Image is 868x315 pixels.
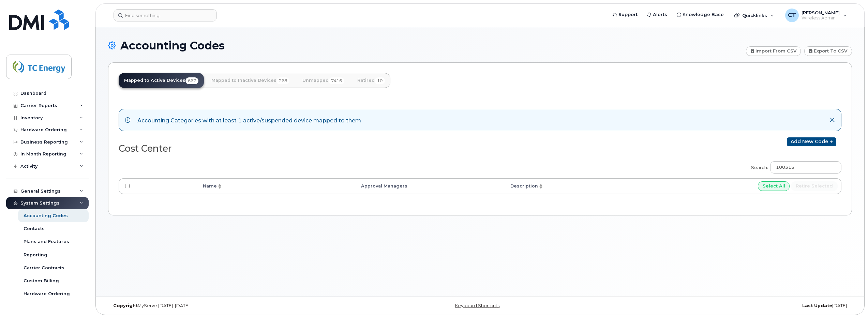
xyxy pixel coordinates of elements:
span: 268 [276,77,289,84]
a: Import from CSV [746,46,801,56]
a: Mapped to Active Devices [119,73,204,88]
span: 7416 [329,77,344,84]
input: Search: [770,161,841,174]
a: Keyboard Shortcuts [455,303,499,308]
h1: Accounting Codes [108,40,743,51]
span: 667 [185,77,198,84]
div: MyServe [DATE]–[DATE] [108,303,356,309]
div: Accounting Categories with at least 1 active/suspended device mapped to them [137,115,361,125]
th: Description [414,178,544,194]
label: Search: [747,157,841,176]
a: Add new code [787,137,836,146]
a: Export to CSV [804,46,852,56]
th: Name [136,178,223,194]
th: Approval Managers [223,178,414,194]
a: Mapped to Inactive Devices [206,73,295,88]
iframe: Messenger Launcher [838,285,863,310]
strong: Copyright [113,303,138,308]
a: Unmapped [297,73,350,88]
input: Select All [758,181,790,191]
a: Retired [352,73,390,88]
h2: Cost Center [119,144,475,154]
span: 10 [375,77,385,84]
div: [DATE] [604,303,852,309]
strong: Last Update [802,303,832,308]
